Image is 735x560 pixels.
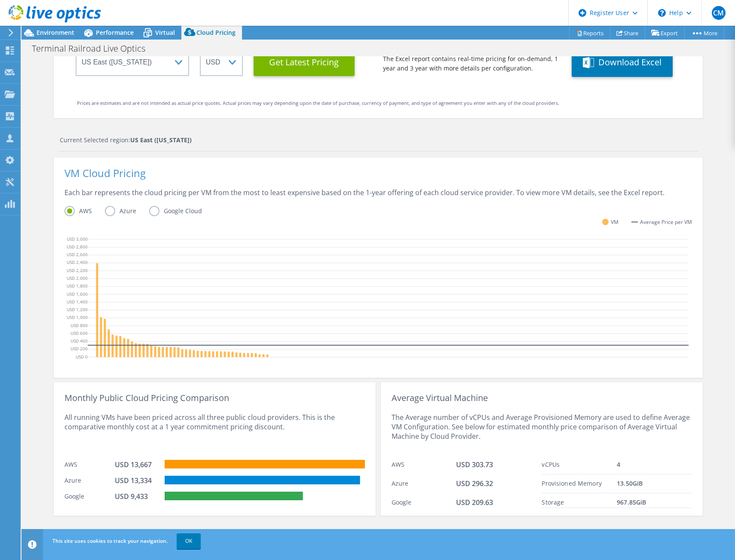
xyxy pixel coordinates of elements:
[645,26,685,40] a: Export
[542,498,564,506] span: Storage
[67,291,88,297] text: USD 1,600
[77,98,680,108] div: Prices are estimates and are not intended as actual price quotes. Actual prices may vary dependin...
[64,393,365,403] div: Monthly Public Cloud Pricing Comparison
[96,28,134,37] span: Performance
[105,206,149,216] label: Azure
[67,251,88,257] text: USD 2,600
[572,49,673,77] button: Download Excel
[177,533,201,549] a: OK
[37,28,74,37] span: Environment
[542,479,602,487] span: Provisioned Memory
[392,403,692,456] div: The Average number of vCPUs and Average Provisioned Memory are used to define Average VM Configur...
[617,479,643,487] span: 13.50 GiB
[456,498,493,507] span: USD 209.63
[67,244,88,250] text: USD 2,800
[115,492,158,501] div: USD 9,433
[610,26,645,40] a: Share
[456,479,493,488] span: USD 296.32
[658,9,666,17] svg: \n
[67,306,88,312] text: USD 1,200
[611,217,619,227] span: VM
[64,460,115,469] div: AWS
[617,460,620,468] span: 4
[392,460,404,468] span: AWS
[383,54,561,73] div: The Excel report contains real-time pricing for on-demand, 1 year and 3 year with more details pe...
[149,206,215,216] label: Google Cloud
[130,136,192,144] strong: US East ([US_STATE])
[254,48,355,76] button: Get Latest Pricing
[67,267,88,273] text: USD 2,200
[392,498,412,506] span: Google
[569,26,610,40] a: Reports
[64,206,105,216] label: AWS
[196,28,236,37] span: Cloud Pricing
[542,460,560,468] span: vCPUs
[640,217,692,227] span: Average Price per VM
[67,283,88,289] text: USD 1,800
[115,460,158,469] div: USD 13,667
[67,236,88,242] text: USD 3,000
[70,346,88,352] text: USD 200
[64,168,692,188] div: VM Cloud Pricing
[392,479,409,487] span: Azure
[67,259,88,265] text: USD 2,400
[67,298,88,304] text: USD 1,400
[67,275,88,281] text: USD 2,000
[712,6,726,20] span: CM
[155,28,175,37] span: Virtual
[70,338,88,344] text: USD 400
[64,492,115,501] div: Google
[28,44,159,53] h1: Terminal Railroad Live Optics
[64,188,692,206] div: Each bar represents the cloud pricing per VM from the most to least expensive based on the 1-year...
[67,314,88,320] text: USD 1,000
[76,353,88,359] text: USD 0
[456,460,493,469] span: USD 303.73
[64,403,365,456] div: All running VMs have been priced across all three public cloud providers. This is the comparative...
[70,322,88,328] text: USD 800
[52,537,168,545] span: This site uses cookies to track your navigation.
[64,476,115,485] div: Azure
[392,393,692,403] div: Average Virtual Machine
[617,498,646,506] span: 967.85 GiB
[70,330,88,336] text: USD 600
[684,26,724,40] a: More
[60,135,698,145] div: Current Selected region:
[115,476,158,485] div: USD 13,334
